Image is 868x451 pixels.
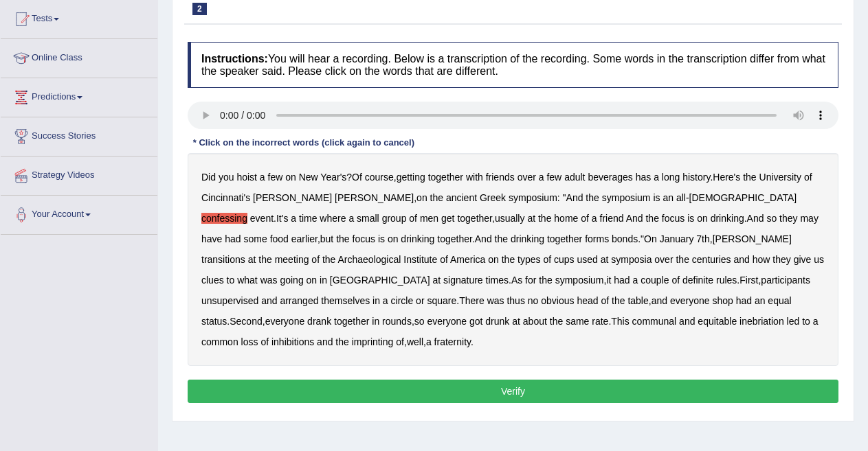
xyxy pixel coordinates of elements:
[566,192,583,203] b: And
[511,275,522,286] b: As
[440,254,448,265] b: of
[711,213,744,224] b: drinking
[518,172,536,183] b: over
[1,196,157,230] a: Your Account
[662,213,685,224] b: focus
[1,157,157,191] a: Strategy Videos
[291,213,296,224] b: a
[626,213,643,224] b: And
[260,336,269,347] b: of
[378,233,385,244] b: is
[291,233,318,244] b: earlier
[443,275,483,286] b: signature
[391,295,414,306] b: circle
[352,336,394,347] b: imprinting
[357,213,379,224] b: small
[555,275,604,286] b: symposium
[614,275,630,286] b: had
[416,295,424,306] b: or
[446,192,477,203] b: ancient
[612,233,638,244] b: bonds
[592,213,597,224] b: a
[814,254,824,265] b: us
[335,192,414,203] b: [PERSON_NAME]
[260,172,265,183] b: a
[227,275,235,286] b: to
[428,172,463,183] b: together
[432,275,441,286] b: at
[201,336,238,347] b: common
[188,42,838,88] h4: You will hear a recording. Below is a transcription of the recording. Some words in the transcrip...
[592,316,608,327] b: rate
[382,316,412,327] b: rounds
[201,213,247,224] b: confessing
[280,295,318,306] b: arranged
[427,316,467,327] b: everyone
[427,295,456,306] b: square
[606,275,611,286] b: it
[320,172,346,183] b: Year's
[747,213,764,224] b: And
[388,233,399,244] b: on
[237,275,258,286] b: what
[188,380,838,403] button: Verify
[330,275,430,286] b: [GEOGRAPHIC_DATA]
[320,213,346,224] b: where
[753,254,770,265] b: how
[372,316,379,327] b: in
[201,172,216,183] b: Did
[577,254,597,265] b: used
[321,295,370,306] b: themselves
[755,295,766,306] b: an
[219,172,234,183] b: you
[547,233,582,244] b: together
[348,213,354,224] b: a
[633,275,638,286] b: a
[713,172,740,183] b: Here's
[437,233,472,244] b: together
[689,192,797,203] b: [DEMOGRAPHIC_DATA]
[420,213,438,224] b: men
[734,254,750,265] b: and
[307,275,318,286] b: on
[538,213,551,224] b: the
[299,172,318,183] b: New
[679,316,695,327] b: and
[644,233,657,244] b: On
[469,316,482,327] b: got
[495,213,525,224] b: usually
[353,233,375,244] b: focus
[511,233,544,244] b: drinking
[554,213,578,224] b: home
[577,295,598,306] b: head
[407,336,423,347] b: well
[653,192,660,203] b: is
[523,316,547,327] b: about
[712,295,733,306] b: shop
[588,172,632,183] b: beverages
[652,295,667,306] b: and
[275,254,309,265] b: meeting
[600,213,624,224] b: friend
[466,172,483,183] b: with
[352,172,362,183] b: Of
[459,295,485,306] b: There
[253,192,332,203] b: [PERSON_NAME]
[632,316,677,327] b: communal
[528,295,539,306] b: no
[403,254,437,265] b: Institute
[396,336,404,347] b: of
[1,117,157,152] a: Success Stories
[663,192,674,203] b: an
[317,336,333,347] b: and
[802,316,810,327] b: to
[766,213,777,224] b: so
[268,172,283,183] b: few
[260,275,278,286] b: was
[486,275,509,286] b: times
[258,254,271,265] b: the
[645,213,658,224] b: the
[761,275,810,286] b: participants
[434,336,471,347] b: fraternity
[541,295,574,306] b: obvious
